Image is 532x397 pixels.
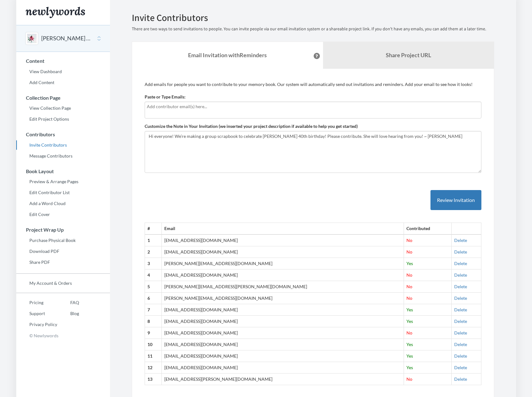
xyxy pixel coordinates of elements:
[406,365,413,370] span: Yes
[406,261,413,266] span: Yes
[454,284,467,289] a: Delete
[145,293,162,304] th: 6
[406,284,412,289] span: No
[406,376,412,382] span: No
[57,309,79,318] a: Blog
[145,316,162,327] th: 8
[454,272,467,278] a: Delete
[145,123,358,129] label: Customize the Note in Your Invitation (we inserted your project description if available to help ...
[145,258,162,269] th: 3
[16,103,110,113] a: View Collection Page
[16,188,110,197] a: Edit Contributor List
[406,353,413,359] span: Yes
[16,298,57,307] a: Pricing
[17,227,110,233] h3: Project Wrap Up
[145,374,162,385] th: 13
[145,339,162,350] th: 10
[16,258,110,267] a: Share PDF
[454,261,467,266] a: Delete
[145,304,162,316] th: 7
[162,293,404,304] td: [PERSON_NAME][EMAIL_ADDRESS][DOMAIN_NAME]
[26,7,85,18] img: Newlywords logo
[454,295,467,301] a: Delete
[41,34,92,43] button: [PERSON_NAME] 40th Birthday
[145,362,162,374] th: 12
[162,234,404,246] td: [EMAIL_ADDRESS][DOMAIN_NAME]
[16,140,110,150] a: Invite Contributors
[406,238,412,243] span: No
[406,342,413,347] span: Yes
[406,295,412,301] span: No
[454,342,467,347] a: Delete
[162,374,404,385] td: [EMAIL_ADDRESS][PERSON_NAME][DOMAIN_NAME]
[57,298,79,307] a: FAQ
[454,319,467,324] a: Delete
[145,269,162,281] th: 4
[145,246,162,258] th: 2
[16,279,110,288] a: My Account & Orders
[406,319,413,324] span: Yes
[454,365,467,370] a: Delete
[162,269,404,281] td: [EMAIL_ADDRESS][DOMAIN_NAME]
[16,151,110,161] a: Message Contributors
[16,309,57,318] a: Support
[16,199,110,208] a: Add a Word Cloud
[145,81,481,88] p: Add emails for people you want to contribute to your memory book. Our system will automatically s...
[145,131,481,173] textarea: Hi everyone! We’re making a group scrapbook to celebrate [PERSON_NAME] 40th birthday! Please cont...
[162,316,404,327] td: [EMAIL_ADDRESS][DOMAIN_NAME]
[406,307,413,312] span: Yes
[16,114,110,124] a: Edit Project Options
[454,249,467,254] a: Delete
[162,258,404,269] td: [PERSON_NAME][EMAIL_ADDRESS][DOMAIN_NAME]
[132,26,494,32] p: There are two ways to send invitations to people. You can invite people via our email invitation ...
[16,247,110,256] a: Download PDF
[162,246,404,258] td: [EMAIL_ADDRESS][DOMAIN_NAME]
[147,103,479,110] input: Add contributor email(s) here...
[16,320,57,329] a: Privacy Policy
[454,330,467,335] a: Delete
[145,281,162,293] th: 5
[132,13,494,23] h2: Invite Contributors
[17,95,110,101] h3: Collection Page
[145,234,162,246] th: 1
[16,177,110,186] a: Preview & Arrange Pages
[16,67,110,76] a: View Dashboard
[454,307,467,312] a: Delete
[16,210,110,219] a: Edit Cover
[145,223,162,234] th: #
[430,190,481,210] button: Review Invitation
[188,52,267,58] strong: Email Invitation with Reminders
[454,353,467,359] a: Delete
[454,376,467,382] a: Delete
[16,331,110,340] p: © Newlywords
[162,223,404,234] th: Email
[454,238,467,243] a: Delete
[145,94,186,100] label: Paste or Type Emails:
[162,281,404,293] td: [PERSON_NAME][EMAIL_ADDRESS][PERSON_NAME][DOMAIN_NAME]
[162,304,404,316] td: [EMAIL_ADDRESS][DOMAIN_NAME]
[162,362,404,374] td: [EMAIL_ADDRESS][DOMAIN_NAME]
[404,223,451,234] th: Contributed
[162,350,404,362] td: [EMAIL_ADDRESS][DOMAIN_NAME]
[16,236,110,245] a: Purchase Physical Book
[386,52,431,58] b: Share Project URL
[145,327,162,339] th: 9
[162,327,404,339] td: [EMAIL_ADDRESS][DOMAIN_NAME]
[406,272,412,278] span: No
[162,339,404,350] td: [EMAIL_ADDRESS][DOMAIN_NAME]
[17,168,110,174] h3: Book Layout
[16,78,110,87] a: Add Content
[17,132,110,137] h3: Contributors
[406,249,412,254] span: No
[17,58,110,64] h3: Content
[406,330,412,335] span: No
[145,350,162,362] th: 11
